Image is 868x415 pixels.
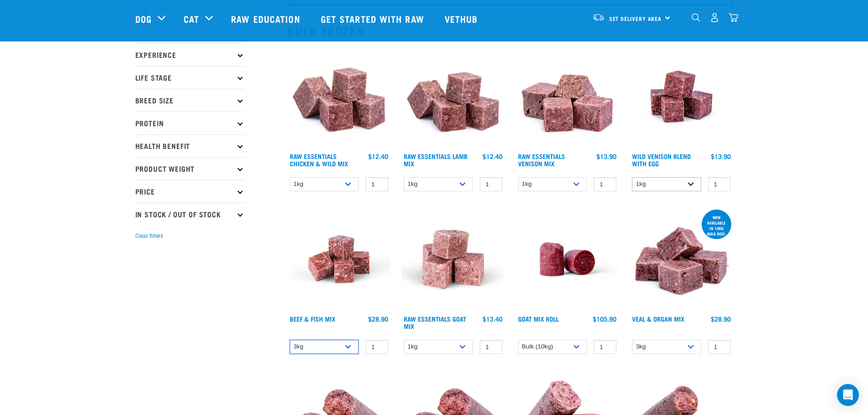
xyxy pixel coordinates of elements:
p: Breed Size [135,89,245,112]
input: 1 [480,177,503,191]
a: Veal & Organ Mix [632,317,684,320]
a: Raw Education [222,0,311,37]
a: Raw Essentials Chicken & Wild Mix [290,154,348,165]
img: 1158 Veal Organ Mix 01 [630,208,733,311]
a: Beef & Fish Mix [290,317,335,320]
input: 1 [480,340,503,354]
img: Venison Egg 1616 [630,45,733,149]
img: van-moving.png [592,13,605,21]
button: Clear filters [135,232,163,240]
p: Life Stage [135,66,245,89]
a: Raw Essentials Lamb Mix [404,154,467,165]
a: Goat Mix Roll [518,317,559,320]
a: Dog [135,12,152,26]
img: ?1041 RE Lamb Mix 01 [401,45,505,149]
input: 1 [708,340,731,354]
div: $13.90 [711,153,731,160]
input: 1 [365,340,388,354]
div: $12.40 [483,153,503,160]
p: Health Benefit [135,134,245,157]
a: Raw Essentials Venison Mix [518,154,565,165]
input: 1 [594,340,616,354]
div: Open Intercom Messenger [837,384,859,406]
div: $28.90 [368,315,388,323]
a: Get started with Raw [312,0,436,37]
img: Pile Of Cubed Chicken Wild Meat Mix [288,45,391,149]
p: Protein [135,112,245,134]
input: 1 [708,177,731,191]
p: Product Weight [135,157,245,180]
div: $13.90 [596,153,616,160]
div: $105.90 [593,315,616,323]
a: Vethub [436,0,489,37]
img: Goat M Ix 38448 [401,208,505,311]
div: $12.40 [368,153,388,160]
input: 1 [594,177,616,191]
p: In Stock / Out Of Stock [135,203,245,225]
p: Experience [135,43,245,66]
div: $28.90 [711,315,731,323]
div: $13.40 [483,315,503,323]
img: user.png [710,13,719,22]
img: Beef Mackerel 1 [288,208,391,311]
div: now available in 10kg bulk box! [702,210,731,241]
a: Cat [184,12,199,26]
span: Set Delivery Area [609,17,662,20]
img: Raw Essentials Chicken Lamb Beef Bulk Minced Raw Dog Food Roll Unwrapped [516,208,619,311]
img: home-icon@2x.png [729,13,738,22]
p: Price [135,180,245,203]
img: home-icon-1@2x.png [692,13,700,22]
a: Wild Venison Blend with Egg [632,154,691,165]
img: 1113 RE Venison Mix 01 [516,45,619,149]
input: 1 [365,177,388,191]
a: Raw Essentials Goat Mix [404,317,466,328]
